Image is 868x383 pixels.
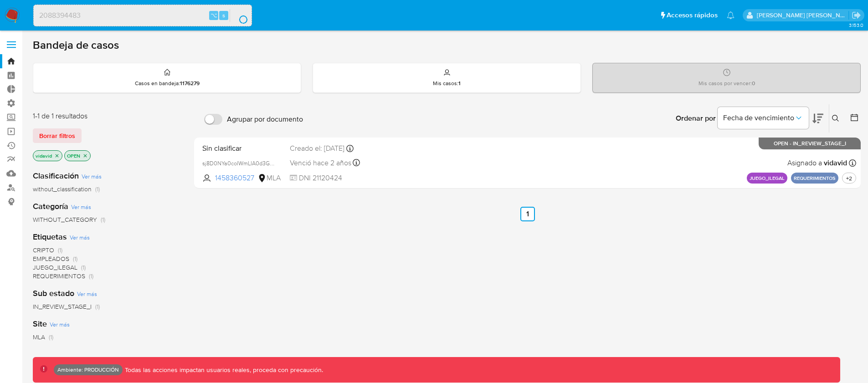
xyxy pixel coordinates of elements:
[222,11,225,20] span: s
[727,11,734,19] a: Notificaciones
[667,10,718,20] span: Accesos rápidos
[123,366,323,374] p: Todas las acciones impactan usuarios reales, proceda con precaución.
[211,11,217,20] span: ⌥
[34,10,252,21] input: Buscar usuario o caso...
[230,9,248,22] button: search-icon
[852,10,861,20] a: Salir
[757,11,849,20] p: victor.david@mercadolibre.com.co
[57,368,119,372] p: Ambiente: PRODUCCIÓN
